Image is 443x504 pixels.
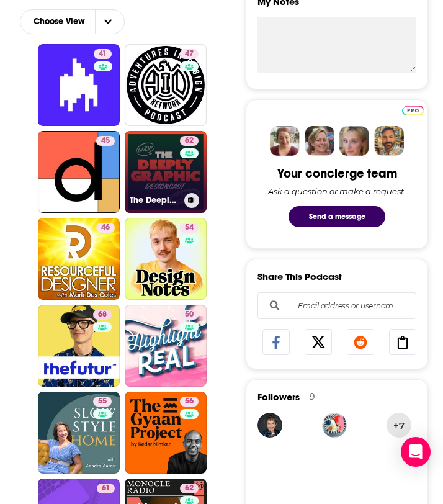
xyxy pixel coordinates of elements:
[347,329,374,355] a: Share on Reddit
[180,136,199,146] a: 62
[180,397,199,407] a: 56
[130,195,179,205] h3: The Deeply Graphic Designcast - DGDC
[125,44,207,126] a: 47
[185,222,194,234] span: 54
[339,126,369,156] img: Jules Profile
[374,126,404,156] img: Jon Profile
[305,126,334,156] img: Barbara Profile
[101,135,110,147] span: 45
[185,482,194,495] span: 62
[38,44,120,126] a: 41
[24,11,95,32] span: Choose View
[387,413,411,438] button: +7
[402,104,424,115] a: Pro website
[322,413,347,438] img: O___7__o
[98,308,107,321] span: 68
[257,391,300,403] span: Followers
[185,48,194,60] span: 47
[389,329,416,355] a: Copy Link
[185,395,194,408] span: 56
[94,49,112,59] a: 41
[310,391,315,402] div: 9
[305,329,332,355] a: Share on X/Twitter
[102,482,110,495] span: 61
[38,131,120,213] a: 45
[180,223,199,233] a: 54
[125,392,207,474] a: 56
[93,397,112,407] a: 55
[277,166,397,181] div: Your concierge team
[262,329,290,355] a: Share on Facebook
[125,131,207,213] a: 62The Deeply Graphic Designcast - DGDC
[185,135,194,147] span: 62
[96,223,115,233] a: 46
[257,413,282,438] img: Gigi_Johnson
[125,305,207,387] a: 50
[185,308,194,321] span: 50
[38,305,120,387] a: 68
[180,484,199,493] a: 62
[125,218,207,300] a: 54
[402,106,424,115] img: Podchaser Pro
[98,395,107,408] span: 55
[99,48,107,60] span: 41
[38,392,120,474] a: 55
[257,271,342,282] h3: Share This Podcast
[97,484,115,493] a: 61
[20,9,125,34] button: Choose View
[38,218,120,300] a: 46
[180,310,199,320] a: 50
[180,49,199,59] a: 47
[257,292,416,319] div: Search followers
[268,292,406,318] input: Email address or username...
[93,310,112,320] a: 68
[96,136,115,146] a: 45
[401,437,431,467] div: Open Intercom Messenger
[268,186,406,196] div: Ask a question or make a request.
[289,206,385,227] button: Send a message
[101,222,110,234] span: 46
[270,126,300,156] img: Sydney Profile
